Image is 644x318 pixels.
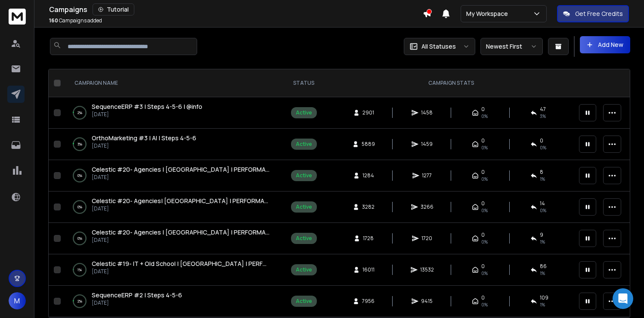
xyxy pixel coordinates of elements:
[296,204,312,210] div: Active
[296,109,312,116] div: Active
[481,200,485,207] span: 0
[540,301,545,308] span: 1 %
[540,238,545,245] span: 1 %
[92,174,271,181] p: [DATE]
[362,204,375,210] span: 3282
[613,288,633,309] div: Open Intercom Messenger
[92,291,182,299] span: SequenceERP #2 | Steps 4-5-6
[9,292,26,309] button: M
[481,232,485,238] span: 0
[92,228,319,236] span: Celestic #20- Agencies | [GEOGRAPHIC_DATA] | PERFORMANCE | AI CAMPAIGN
[64,97,279,129] td: 2%SequenceERP #3 | Steps 4-5-6 | @info[DATE]
[92,228,271,237] a: Celestic #20- Agencies | [GEOGRAPHIC_DATA] | PERFORMANCE | AI CAMPAIGN
[92,134,196,142] span: OrthoMarketing #3 | AI | Steps 4-5-6
[92,291,182,299] a: SequenceERP #2 | Steps 4-5-6
[540,144,546,151] span: 0 %
[481,144,488,151] span: 0%
[481,106,485,113] span: 0
[92,102,202,111] span: SequenceERP #3 | Steps 4-5-6 | @info
[77,171,82,180] p: 0 %
[77,297,82,306] p: 2 %
[92,142,196,149] p: [DATE]
[362,266,375,273] span: 16011
[540,169,543,176] span: 8
[64,191,279,223] td: 0%Celestic #20- Agencies| [GEOGRAPHIC_DATA] | PERFORMANCE | AI CAMPAIGN[DATE]
[421,298,433,305] span: 9415
[362,172,374,179] span: 1284
[362,141,375,148] span: 5889
[420,266,434,273] span: 13532
[481,207,488,214] span: 0%
[64,160,279,191] td: 0%Celestic #20- Agencies | [GEOGRAPHIC_DATA] | PERFORMANCE | AI CAMPAIGN[DATE]
[575,9,623,18] p: Get Free Credits
[49,17,58,24] span: 160
[580,36,630,53] button: Add New
[362,298,375,305] span: 7956
[93,3,134,15] button: Tutorial
[421,235,432,242] span: 1720
[296,298,312,305] div: Active
[64,286,279,317] td: 2%SequenceERP #2 | Steps 4-5-6[DATE]
[92,165,319,173] span: Celestic #20- Agencies | [GEOGRAPHIC_DATA] | PERFORMANCE | AI CAMPAIGN
[92,102,202,111] a: SequenceERP #3 | Steps 4-5-6 | @info
[540,106,546,113] span: 47
[481,113,488,120] span: 0%
[362,109,374,116] span: 2901
[540,263,547,270] span: 86
[540,200,545,207] span: 14
[481,238,488,245] span: 0%
[421,42,456,51] p: All Statuses
[481,263,485,270] span: 0
[279,69,328,97] th: STATUS
[363,235,374,242] span: 1728
[421,141,433,148] span: 1459
[540,207,546,214] span: 0 %
[64,223,279,254] td: 0%Celestic #20- Agencies | [GEOGRAPHIC_DATA] | PERFORMANCE | AI CAMPAIGN[DATE]
[540,270,545,277] span: 1 %
[540,232,543,238] span: 9
[77,234,82,243] p: 0 %
[421,109,433,116] span: 1458
[296,141,312,148] div: Active
[64,254,279,286] td: 1%Celestic #19- IT + Old School | [GEOGRAPHIC_DATA] | PERFORMANCE | AI CAMPAIGN[DATE]
[480,38,543,55] button: Newest First
[422,172,432,179] span: 1277
[296,172,312,179] div: Active
[328,69,574,97] th: CAMPAIGN STATS
[77,108,82,117] p: 2 %
[49,3,423,15] div: Campaigns
[64,129,279,160] td: 3%OrthoMarketing #3 | AI | Steps 4-5-6[DATE]
[481,294,485,301] span: 0
[92,259,271,268] a: Celestic #19- IT + Old School | [GEOGRAPHIC_DATA] | PERFORMANCE | AI CAMPAIGN
[296,266,312,273] div: Active
[296,235,312,242] div: Active
[92,205,271,212] p: [DATE]
[540,113,546,120] span: 3 %
[481,176,488,182] span: 0%
[92,259,333,268] span: Celestic #19- IT + Old School | [GEOGRAPHIC_DATA] | PERFORMANCE | AI CAMPAIGN
[77,140,82,148] p: 3 %
[92,237,271,244] p: [DATE]
[77,266,82,274] p: 1 %
[92,268,271,275] p: [DATE]
[77,203,82,211] p: 0 %
[481,169,485,176] span: 0
[557,5,629,22] button: Get Free Credits
[92,134,196,142] a: OrthoMarketing #3 | AI | Steps 4-5-6
[466,9,511,18] p: My Workspace
[421,204,433,210] span: 3266
[481,137,485,144] span: 0
[481,270,488,277] span: 0%
[92,197,317,205] span: Celestic #20- Agencies| [GEOGRAPHIC_DATA] | PERFORMANCE | AI CAMPAIGN
[92,197,271,205] a: Celestic #20- Agencies| [GEOGRAPHIC_DATA] | PERFORMANCE | AI CAMPAIGN
[540,137,543,144] span: 0
[540,294,548,301] span: 109
[64,69,279,97] th: CAMPAIGN NAME
[481,301,488,308] span: 0%
[540,176,545,182] span: 1 %
[92,165,271,174] a: Celestic #20- Agencies | [GEOGRAPHIC_DATA] | PERFORMANCE | AI CAMPAIGN
[92,111,202,118] p: [DATE]
[49,17,102,24] p: Campaigns added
